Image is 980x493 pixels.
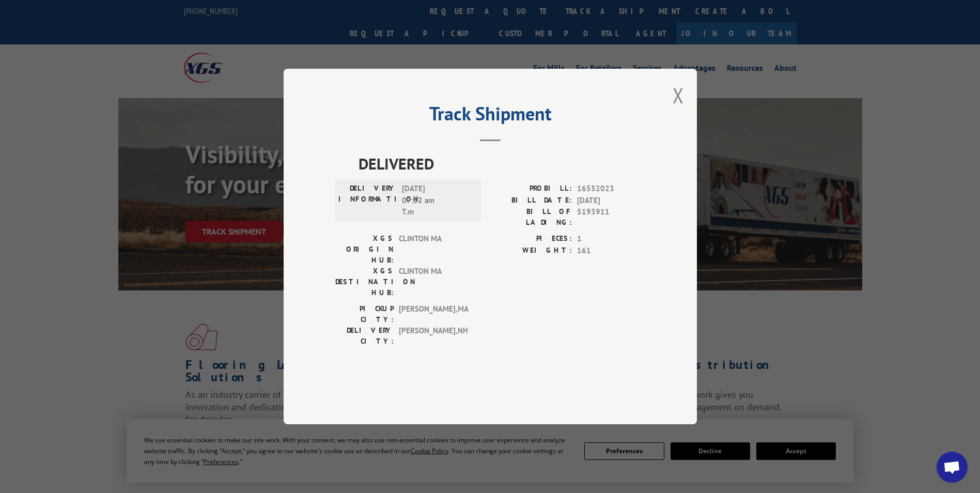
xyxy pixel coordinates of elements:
[335,266,394,298] label: XGS DESTINATION HUB:
[399,233,469,266] span: CLINTON MA
[399,303,469,325] span: [PERSON_NAME] , MA
[490,245,572,257] label: WEIGHT:
[577,233,645,245] span: 1
[937,452,968,483] a: Open chat
[490,183,572,195] label: PROBILL:
[335,325,394,347] label: DELIVERY CITY:
[577,206,645,228] span: 5193911
[490,206,572,228] label: BILL OF LADING:
[335,106,645,126] h2: Track Shipment
[577,195,645,207] span: [DATE]
[399,325,469,347] span: [PERSON_NAME] , NH
[673,82,684,109] button: Close modal
[399,266,469,298] span: CLINTON MA
[490,233,572,245] label: PIECES:
[402,183,472,218] span: [DATE] 07:32 am T.m
[359,152,645,175] span: DELIVERED
[335,303,394,325] label: PICKUP CITY:
[338,183,397,218] label: DELIVERY INFORMATION:
[335,233,394,266] label: XGS ORIGIN HUB:
[577,183,645,195] span: 16552023
[490,195,572,207] label: BILL DATE:
[577,245,645,257] span: 161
